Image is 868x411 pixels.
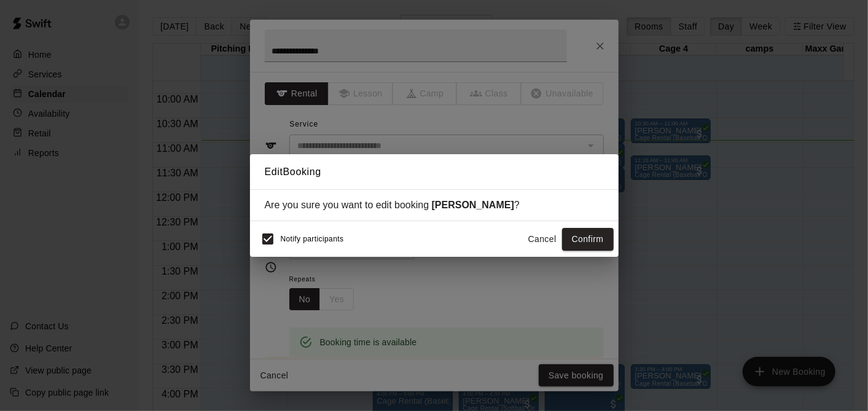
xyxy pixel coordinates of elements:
strong: [PERSON_NAME] [432,200,514,210]
h2: Edit Booking [250,154,619,190]
button: Confirm [562,228,614,251]
button: Cancel [523,228,562,251]
div: Are you sure you want to edit booking ? [265,200,604,211]
span: Notify participants [281,235,344,244]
